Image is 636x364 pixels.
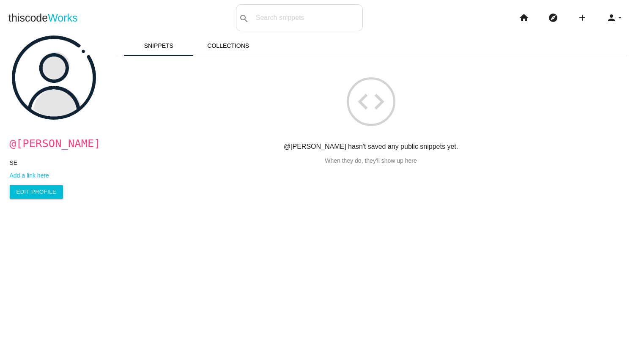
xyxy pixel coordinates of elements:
[10,159,107,166] p: SE
[124,36,194,56] a: Snippets
[115,157,626,164] p: When they do, they'll show up here
[8,4,78,31] a: thiscodeWorks
[252,9,362,27] input: Search snippets
[519,4,529,31] i: home
[577,4,587,31] i: add
[10,137,107,149] h1: @[PERSON_NAME]
[48,12,77,24] span: Works
[617,4,623,31] i: arrow_drop_down
[10,185,63,199] a: Edit Profile
[194,36,263,56] a: Collections
[12,36,96,120] img: user.png
[606,4,617,31] i: person
[347,77,395,126] i: code
[10,172,107,179] a: Add a link here
[548,4,558,31] i: explore
[239,5,249,32] i: search
[284,143,458,150] strong: @[PERSON_NAME] hasn't saved any public snippets yet.
[236,5,252,31] button: search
